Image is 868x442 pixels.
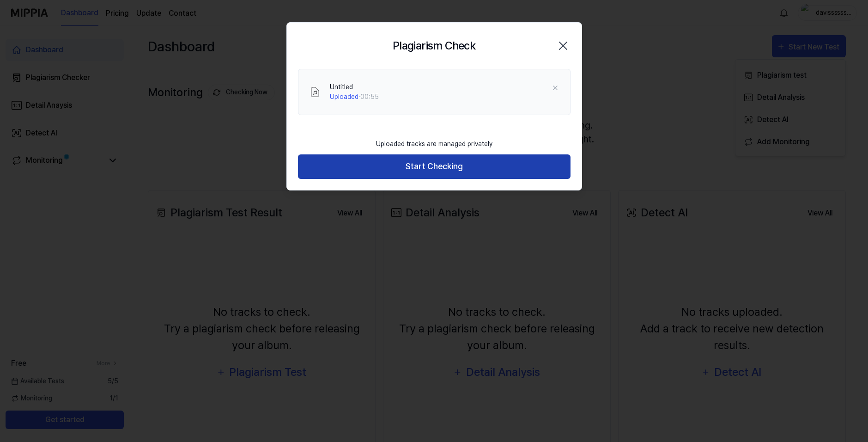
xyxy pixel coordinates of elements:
[393,37,475,54] h2: Plagiarism Check
[330,82,379,92] div: Untitled
[330,92,379,102] div: · 00:55
[310,86,321,98] img: File Select
[330,93,358,100] span: Uploaded
[370,134,498,154] div: Uploaded tracks are managed privately
[298,154,571,179] button: Start Checking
